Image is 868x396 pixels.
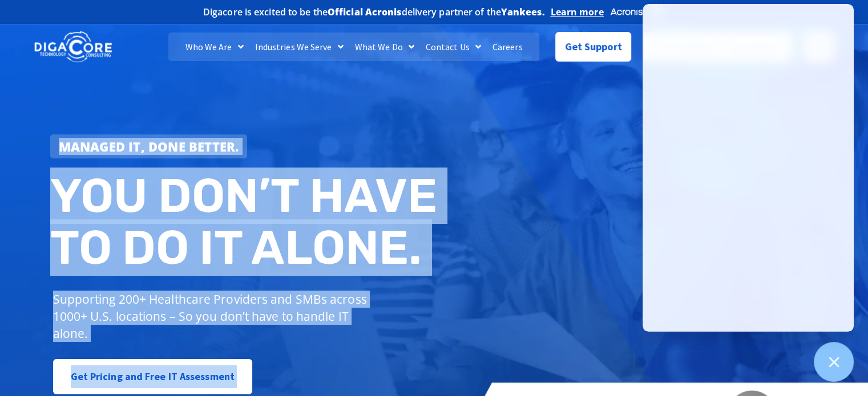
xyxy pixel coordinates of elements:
img: DigaCore Technology Consulting [34,30,112,64]
span: Get Pricing and Free IT Assessment [71,365,235,388]
p: Supporting 200+ Healthcare Providers and SMBs across 1000+ U.S. locations – So you don’t have to ... [53,291,372,342]
a: Industries We Serve [249,32,349,61]
span: Get Support [565,35,622,58]
nav: Menu [168,32,539,61]
h2: Digacore is excited to be the delivery partner of the [203,7,545,17]
a: Contact Us [420,32,487,61]
a: Careers [487,32,528,61]
a: Learn more [551,6,604,18]
b: Yankees. [501,6,545,18]
a: What We Do [349,32,420,61]
a: Get Pricing and Free IT Assessment [53,359,252,394]
b: Official Acronis [328,6,402,18]
img: Acronis [609,3,665,20]
a: Managed IT, done better. [50,134,248,158]
strong: Managed IT, done better. [59,138,239,155]
iframe: Chatgenie Messenger [643,4,854,332]
a: Who We Are [180,32,249,61]
h2: You don’t have to do IT alone. [50,170,443,274]
a: Get Support [555,32,631,62]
